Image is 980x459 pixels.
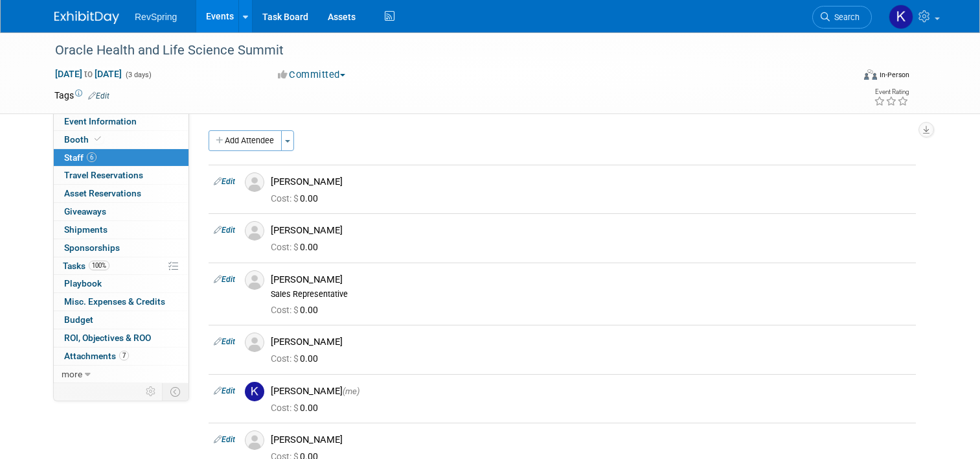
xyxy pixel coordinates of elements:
[64,116,137,126] span: Event Information
[271,403,300,413] span: Cost: $
[271,305,300,315] span: Cost: $
[64,170,143,180] span: Travel Reservations
[89,261,109,270] span: 100%
[271,336,911,348] div: [PERSON_NAME]
[271,242,300,252] span: Cost: $
[54,257,188,275] a: Tasks100%
[64,242,120,253] span: Sponsorships
[245,430,264,450] img: Associate-Profile-5.png
[119,351,129,360] span: 7
[273,68,350,82] button: Committed
[271,193,300,204] span: Cost: $
[64,134,104,145] span: Booth
[135,12,177,22] span: RevSpring
[64,224,108,235] span: Shipments
[812,6,872,29] a: Search
[783,67,909,87] div: Event Format
[214,226,235,235] a: Edit
[82,69,95,79] span: to
[879,70,909,80] div: In-Person
[245,333,264,352] img: Associate-Profile-5.png
[64,278,102,288] span: Playbook
[54,275,188,292] a: Playbook
[54,329,188,347] a: ROI, Objectives & ROO
[124,71,152,79] span: (3 days)
[54,149,188,167] a: Staff6
[88,91,109,100] a: Edit
[140,383,163,400] td: Personalize Event Tab Strip
[63,261,109,271] span: Tasks
[54,167,188,184] a: Travel Reservations
[864,69,877,80] img: Format-Inperson.png
[163,383,189,400] td: Toggle Event Tabs
[209,130,282,151] button: Add Attendee
[54,293,188,311] a: Misc. Expenses & Credits
[889,5,913,29] img: Kelsey Culver
[271,193,323,204] span: 0.00
[271,353,300,364] span: Cost: $
[95,135,101,143] i: Booth reservation complete
[343,386,359,396] span: (me)
[874,89,909,95] div: Event Rating
[214,435,235,444] a: Edit
[245,221,264,241] img: Associate-Profile-5.png
[271,403,323,413] span: 0.00
[271,305,323,315] span: 0.00
[54,68,122,80] span: [DATE] [DATE]
[271,274,911,286] div: [PERSON_NAME]
[54,239,188,257] a: Sponsorships
[54,131,188,148] a: Booth
[62,369,82,379] span: more
[271,176,911,188] div: [PERSON_NAME]
[51,39,837,62] div: Oracle Health and Life Science Summit
[271,289,911,300] div: Sales Representative
[271,242,323,252] span: 0.00
[214,386,235,395] a: Edit
[214,177,235,186] a: Edit
[271,353,323,364] span: 0.00
[271,385,911,397] div: [PERSON_NAME]
[64,296,165,307] span: Misc. Expenses & Credits
[271,434,911,446] div: [PERSON_NAME]
[245,270,264,290] img: Associate-Profile-5.png
[245,172,264,192] img: Associate-Profile-5.png
[245,382,264,401] img: K.jpg
[830,12,860,22] span: Search
[54,311,188,329] a: Budget
[54,221,188,239] a: Shipments
[64,152,97,163] span: Staff
[64,314,93,325] span: Budget
[87,152,97,162] span: 6
[54,11,119,24] img: ExhibitDay
[64,333,151,343] span: ROI, Objectives & ROO
[54,203,188,220] a: Giveaways
[271,224,911,237] div: [PERSON_NAME]
[214,337,235,346] a: Edit
[64,351,129,361] span: Attachments
[54,347,188,365] a: Attachments7
[54,113,188,130] a: Event Information
[64,206,106,217] span: Giveaways
[54,185,188,202] a: Asset Reservations
[54,366,188,383] a: more
[214,275,235,284] a: Edit
[54,89,109,102] td: Tags
[64,188,141,198] span: Asset Reservations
